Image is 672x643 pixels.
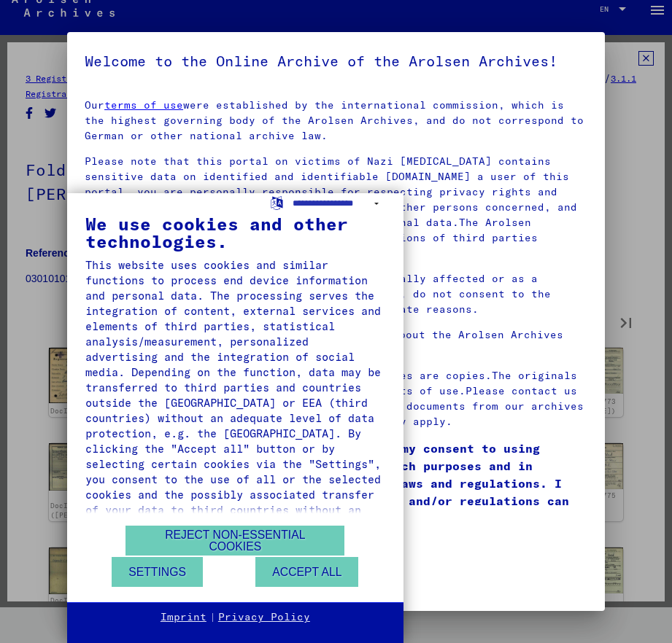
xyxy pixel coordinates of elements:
[161,610,206,625] a: Imprint
[125,526,344,556] button: Reject non-essential cookies
[218,610,310,625] a: Privacy Policy
[112,557,203,587] button: Settings
[85,215,385,250] div: We use cookies and other technologies.
[85,257,385,533] div: This website uses cookies and similar functions to process end device information and personal da...
[255,557,358,587] button: Accept all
